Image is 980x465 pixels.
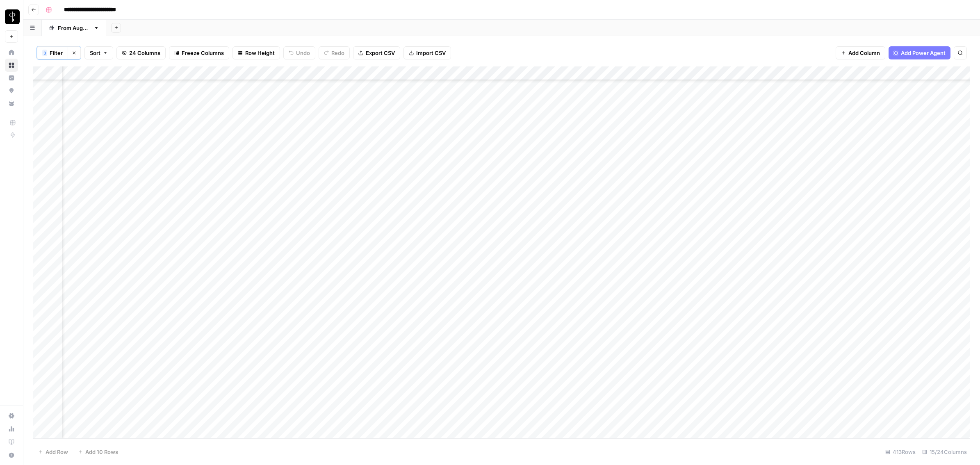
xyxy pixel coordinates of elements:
[416,49,446,57] span: Import CSV
[319,46,350,59] button: Redo
[5,9,20,24] img: LP Production Workloads Logo
[73,445,123,458] button: Add 10 Rows
[84,46,113,59] button: Sort
[5,449,18,462] button: Help + Support
[5,71,18,84] a: Insights
[33,445,73,458] button: Add Row
[116,46,166,59] button: 24 Columns
[42,50,47,56] div: 3
[5,97,18,110] a: Your Data
[889,46,950,59] button: Add Power Agent
[848,49,880,57] span: Add Column
[42,20,106,36] a: From [DATE]
[882,445,919,458] div: 413 Rows
[169,46,229,59] button: Freeze Columns
[245,49,275,57] span: Row Height
[5,435,18,449] a: Learning Hub
[331,49,344,57] span: Redo
[58,24,90,32] div: From [DATE]
[46,448,68,456] span: Add Row
[836,46,885,59] button: Add Column
[5,7,18,27] button: Workspace: LP Production Workloads
[37,46,68,59] button: 3Filter
[232,46,280,59] button: Row Height
[43,50,46,56] span: 3
[5,422,18,435] a: Usage
[296,49,310,57] span: Undo
[366,49,395,57] span: Export CSV
[182,49,224,57] span: Freeze Columns
[50,49,63,57] span: Filter
[5,84,18,97] a: Opportunities
[129,49,160,57] span: 24 Columns
[283,46,315,59] button: Undo
[90,49,100,57] span: Sort
[353,46,400,59] button: Export CSV
[403,46,451,59] button: Import CSV
[919,445,970,458] div: 15/24 Columns
[5,46,18,59] a: Home
[5,59,18,72] a: Browse
[5,409,18,422] a: Settings
[85,448,118,456] span: Add 10 Rows
[901,49,946,57] span: Add Power Agent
